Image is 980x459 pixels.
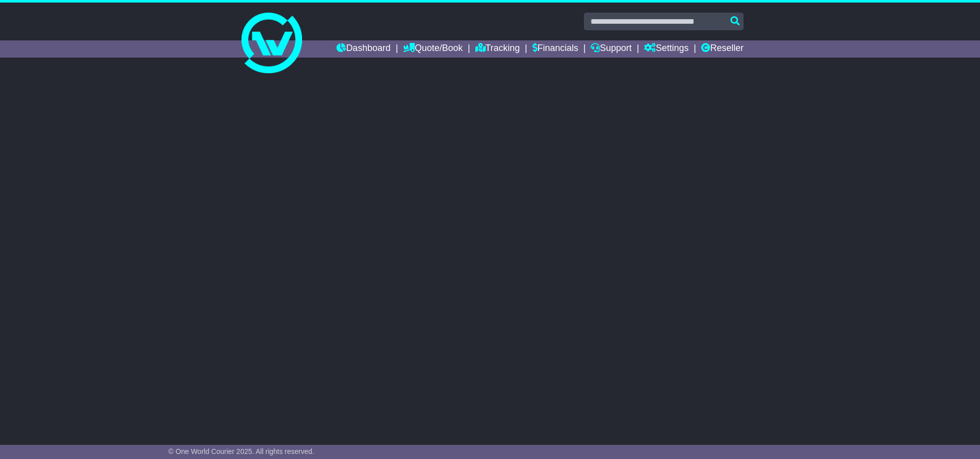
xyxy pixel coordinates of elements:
[475,40,520,58] a: Tracking
[336,40,390,58] a: Dashboard
[591,40,631,58] a: Support
[701,40,744,58] a: Reseller
[644,40,689,58] a: Settings
[403,40,463,58] a: Quote/Book
[168,447,314,455] span: © One World Courier 2025. All rights reserved.
[532,40,578,58] a: Financials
